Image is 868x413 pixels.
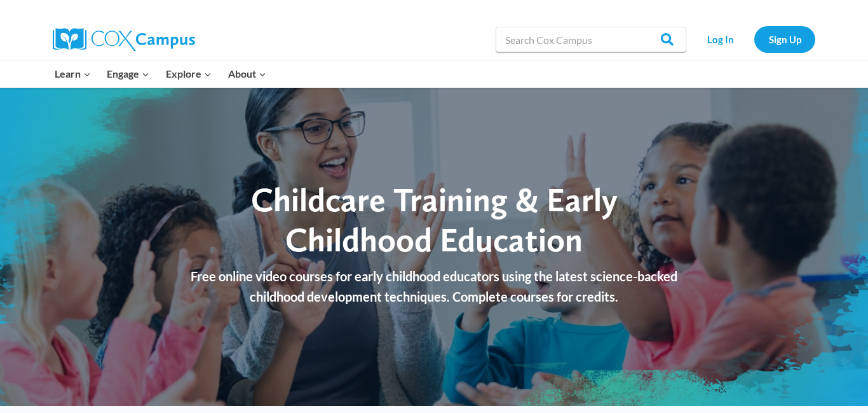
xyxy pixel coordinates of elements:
span: Engage [107,66,149,82]
span: Childcare Training & Early Childhood Education [251,179,618,259]
p: Free online video courses for early childhood educators using the latest science-backed childhood... [177,266,691,307]
img: Cox Campus [53,28,195,51]
nav: Primary Navigation [46,60,274,87]
input: Search Cox Campus [496,27,686,52]
span: Learn [55,66,91,82]
a: Log In [693,26,748,52]
nav: Secondary Navigation [693,26,815,52]
span: Explore [166,66,212,82]
span: About [228,66,266,82]
a: Sign Up [754,26,815,52]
